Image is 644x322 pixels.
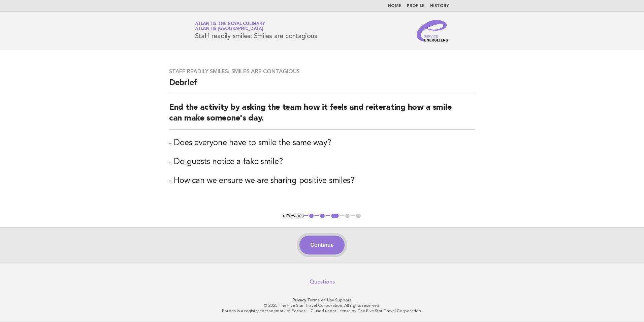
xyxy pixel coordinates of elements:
button: 2 [319,213,326,219]
p: Forbes is a registered trademark of Forbes LLC used under license by The Five Star Travel Corpora... [116,308,528,314]
span: Atlantis [GEOGRAPHIC_DATA] [195,27,263,31]
a: Support [335,298,352,302]
a: Questions [310,278,335,285]
h3: - How can we ensure we are sharing positive smiles? [169,176,475,186]
h3: - Do guests notice a fake smile? [169,157,475,167]
h2: End the activity by asking the team how it feels and reiterating how a smile can make someone's day. [169,102,475,130]
a: History [430,4,449,8]
h3: - Does everyone have to smile the same way? [169,138,475,149]
h3: Staff readily smiles: Smiles are contagious [169,68,475,75]
button: 1 [308,213,315,219]
p: © 2025 The Five Star Travel Corporation. All rights reserved. [116,303,528,308]
button: 3 [330,213,340,219]
p: · · [116,297,528,303]
button: < Previous [282,213,303,218]
a: Home [388,4,401,8]
a: Terms of Use [307,298,334,302]
a: Profile [407,4,425,8]
h1: Staff readily smiles: Smiles are contagious [195,22,317,39]
a: Atlantis the Royal CulinaryAtlantis [GEOGRAPHIC_DATA] [195,22,265,31]
h2: Debrief [169,78,475,94]
button: Continue [299,236,344,254]
a: Privacy [293,298,306,302]
img: Service Energizers [417,20,449,42]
